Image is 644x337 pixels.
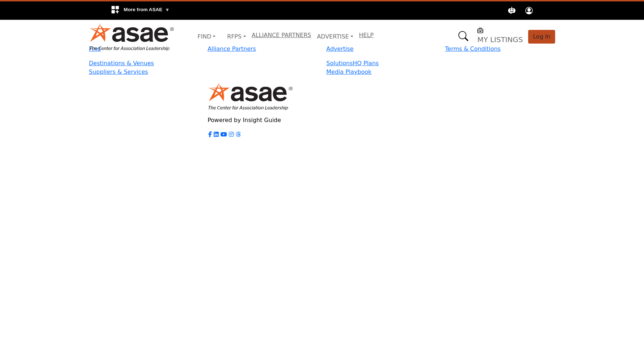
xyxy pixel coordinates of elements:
span: More from ASAE [124,7,170,12]
a: Destinations & Venues [89,60,154,67]
a: Powered by Insight Guide [208,117,281,123]
a: Search [451,26,473,45]
a: Advertise [311,31,359,42]
span: Log In [533,33,550,40]
a: RFPs [221,31,251,42]
a: Suppliers & Services [89,68,148,75]
div: More from ASAE [106,1,174,20]
img: No Site Logo [208,82,293,110]
a: Media Playbook [326,68,372,75]
img: Site Logo [89,23,174,51]
div: My Listings [477,27,523,44]
a: Threads Link [236,131,241,137]
a: Alliance Partners [252,32,311,39]
a: Find [192,31,221,42]
h5: My Listings [477,35,523,44]
a: Instagram Link [229,131,234,137]
a: YouTube Link [221,131,227,137]
a: Facebook Link [208,131,212,137]
button: Log In [528,30,555,44]
a: LinkedIn Link [214,131,219,137]
a: Help [359,32,374,39]
a: SolutionsHQ Plans [326,60,379,67]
